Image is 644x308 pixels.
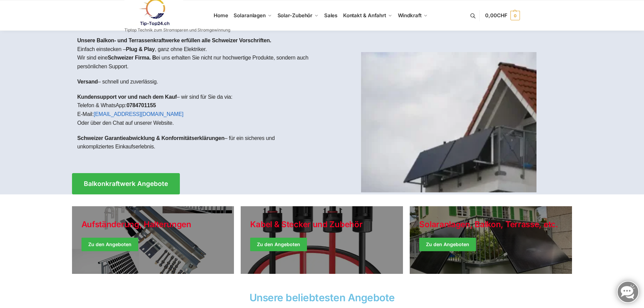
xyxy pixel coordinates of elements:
a: Holiday Style [72,206,234,274]
a: Solaranlagen [231,0,275,31]
span: 0,00 [485,12,507,19]
a: Windkraft [395,0,430,31]
p: – wir sind für Sie da via: Telefon & WhatsApp: E-Mail: Oder über den Chat auf unserer Website. [77,93,317,127]
img: Home 1 [361,52,536,192]
p: – für ein sicheres und unkompliziertes Einkaufserlebnis. [77,134,317,151]
strong: Versand [77,79,98,85]
p: Wir sind eine ei uns erhalten Sie nicht nur hochwertige Produkte, sondern auch persönlichen Support. [77,53,317,71]
span: Solaranlagen [234,12,266,19]
span: 0 [510,11,520,20]
a: Sales [321,0,340,31]
div: Einfach einstecken – , ganz ohne Elektriker. [72,31,322,163]
span: Balkonkraftwerk Angebote [84,181,168,187]
span: Solar-Zubehör [278,12,313,19]
span: CHF [497,12,507,19]
a: Kontakt & Anfahrt [340,0,395,31]
a: Winter Jackets [410,206,572,274]
p: Tiptop Technik zum Stromsparen und Stromgewinnung [124,28,230,32]
h2: Unsere beliebtesten Angebote [72,292,572,303]
a: Holiday Style [241,206,403,274]
a: Solar-Zubehör [275,0,321,31]
strong: Schweizer Garantieabwicklung & Konformitätserklärungen [77,135,225,141]
a: Balkonkraftwerk Angebote [72,173,180,194]
strong: Schweizer Firma. B [108,55,156,61]
strong: 0784701155 [126,102,156,108]
span: Windkraft [398,12,422,19]
strong: Unsere Balkon- und Terrassenkraftwerke erfüllen alle Schweizer Vorschriften. [77,38,271,43]
span: Kontakt & Anfahrt [343,12,386,19]
a: [EMAIL_ADDRESS][DOMAIN_NAME] [94,111,184,117]
p: – schnell und zuverlässig. [77,77,317,86]
span: Sales [324,12,338,19]
strong: Plug & Play [126,46,155,52]
a: 0,00CHF 0 [485,5,520,26]
strong: Kundensupport vor und nach dem Kauf [77,94,177,100]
